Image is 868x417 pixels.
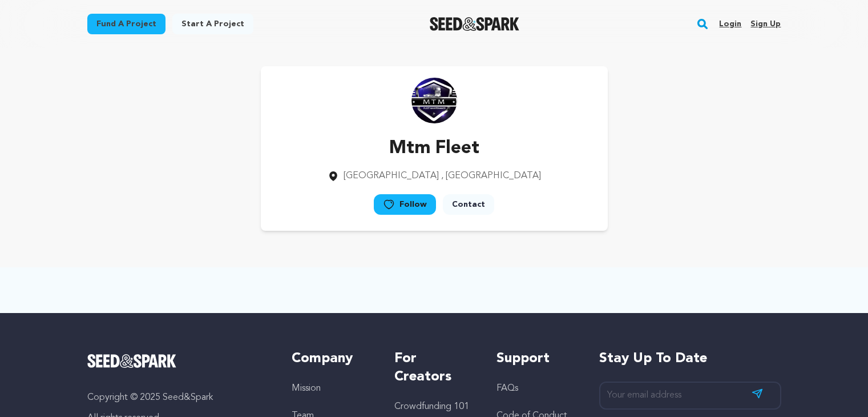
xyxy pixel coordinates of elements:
[443,194,494,215] a: Contact
[719,15,741,33] a: Login
[430,17,519,31] a: Seed&Spark Homepage
[328,135,541,162] p: Mtm Fleet
[496,350,576,368] h5: Support
[496,384,518,393] a: FAQs
[344,171,439,181] span: [GEOGRAPHIC_DATA]
[87,14,165,34] a: Fund a project
[599,350,781,368] h5: Stay up to date
[394,402,469,411] a: Crowdfunding 101
[411,78,457,123] img: https://seedandspark-static.s3.us-east-2.amazonaws.com/images/User/001/876/024/medium/logo.png image
[292,350,371,368] h5: Company
[87,354,269,368] a: Seed&Spark Homepage
[292,384,321,393] a: Mission
[87,354,177,368] img: Seed&Spark Logo
[441,171,541,181] span: , [GEOGRAPHIC_DATA]
[599,382,781,410] input: Your email address
[430,17,519,31] img: Seed&Spark Logo Dark Mode
[394,350,474,386] h5: For Creators
[172,14,253,34] a: Start a project
[87,391,269,404] p: Copyright © 2025 Seed&Spark
[750,15,781,33] a: Sign up
[374,194,436,215] a: Follow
